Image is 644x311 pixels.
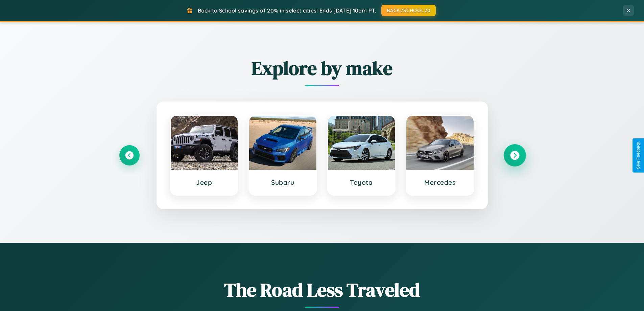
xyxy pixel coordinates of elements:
[335,178,388,186] h3: Toyota
[381,5,436,16] button: BACK2SCHOOL20
[119,277,525,303] h1: The Road Less Traveled
[256,178,310,186] h3: Subaru
[119,55,525,81] h2: Explore by make
[198,7,376,14] span: Back to School savings of 20% in select cities! Ends [DATE] 10am PT.
[636,142,641,169] div: Give Feedback
[177,178,231,186] h3: Jeep
[413,178,467,186] h3: Mercedes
